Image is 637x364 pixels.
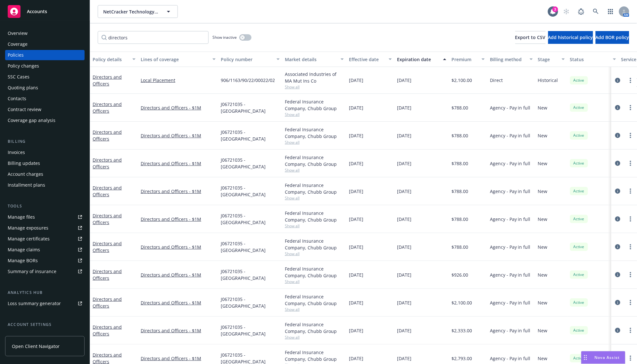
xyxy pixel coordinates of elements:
a: Directors and Officers [93,296,122,309]
a: Switch app [604,5,617,18]
span: Agency - Pay in full [490,355,531,362]
a: Directors and Officers - $1M [141,244,216,250]
div: Policy number [221,56,273,63]
div: Analytics hub [5,289,85,296]
span: [DATE] [397,355,411,362]
a: Directors and Officers - $1M [141,160,216,167]
span: Accounts [27,9,47,14]
a: Directors and Officers [93,240,122,253]
span: Show all [285,195,344,201]
span: Nova Assist [595,355,620,360]
span: Agency - Pay in full [490,160,531,167]
div: Federal Insurance Company, Chubb Group [285,126,344,140]
button: Premium [449,52,487,67]
div: Expiration date [397,56,439,63]
div: Installment plans [8,180,45,190]
span: Active [573,300,585,305]
span: J06721035 - [GEOGRAPHIC_DATA] [221,184,280,198]
a: Directors and Officers - $1M [141,104,216,111]
a: Directors and Officers - $1M [141,132,216,139]
a: circleInformation [614,132,622,139]
a: Directors and Officers - $1M [141,299,216,306]
div: Overview [8,28,28,38]
span: J06721035 - [GEOGRAPHIC_DATA] [221,268,280,281]
span: Active [573,216,585,222]
span: [DATE] [349,104,363,111]
span: J06721035 - [GEOGRAPHIC_DATA] [221,157,280,170]
a: Report a Bug [575,5,588,18]
div: Lines of coverage [141,56,209,63]
a: Directors and Officers [93,213,122,225]
div: Federal Insurance Company, Chubb Group [285,98,344,112]
span: J06721035 - [GEOGRAPHIC_DATA] [221,296,280,309]
a: Overview [5,28,85,38]
a: Service team [5,330,85,341]
div: Contacts [8,93,26,104]
span: Add BOR policy [596,34,629,40]
a: Contract review [5,104,85,115]
span: Show all [285,84,344,90]
span: New [538,216,548,222]
span: $788.00 [451,188,468,195]
button: Effective date [346,52,394,67]
span: [DATE] [349,299,363,306]
span: Active [573,328,585,333]
span: New [538,244,548,250]
div: Billing updates [8,158,40,168]
div: Drag to move [582,352,590,364]
div: Federal Insurance Company, Chubb Group [285,154,344,167]
span: [DATE] [349,355,363,362]
span: New [538,355,548,362]
span: [DATE] [397,271,411,278]
span: Active [573,133,585,138]
a: Directors and Officers [93,268,122,281]
span: Agency - Pay in full [490,271,531,278]
a: more [627,104,634,111]
span: Show all [285,335,344,340]
span: Historical [538,77,558,84]
span: Export to CSV [515,34,546,40]
div: Invoices [8,147,25,158]
span: $2,100.00 [451,77,472,84]
button: Policy details [90,52,138,67]
div: Market details [285,56,337,63]
a: Account charges [5,169,85,179]
div: 3 [552,6,558,12]
span: Active [573,105,585,110]
a: Quoting plans [5,83,85,93]
span: New [538,104,548,111]
a: Manage files [5,212,85,222]
a: Start snowing [560,5,573,18]
div: Account charges [8,169,43,179]
span: $2,333.00 [451,327,472,334]
a: Directors and Officers [93,74,122,87]
div: Policies [8,50,24,60]
a: circleInformation [614,104,622,111]
div: Manage files [8,212,35,222]
div: Coverage gap analysis [8,115,55,125]
a: more [627,271,634,279]
span: Active [573,355,585,361]
span: Show all [285,140,344,145]
span: [DATE] [349,160,363,167]
button: Add historical policy [548,31,593,44]
span: Agency - Pay in full [490,216,531,222]
div: Manage BORs [8,255,38,266]
span: J06721035 - [GEOGRAPHIC_DATA] [221,129,280,142]
span: 906/1163/90/22/00022/02 [221,77,275,84]
span: [DATE] [397,77,411,84]
a: Manage claims [5,245,85,255]
span: Show inactive [212,35,237,40]
span: Agency - Pay in full [490,327,531,334]
span: $2,793.00 [451,355,472,362]
button: Policy number [218,52,282,67]
a: Summary of insurance [5,266,85,277]
div: Tools [5,203,85,209]
span: $788.00 [451,132,468,139]
a: circleInformation [614,299,622,306]
a: Installment plans [5,180,85,190]
a: Coverage [5,39,85,49]
a: circleInformation [614,327,622,334]
button: Market details [282,52,346,67]
span: $2,100.00 [451,299,472,306]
